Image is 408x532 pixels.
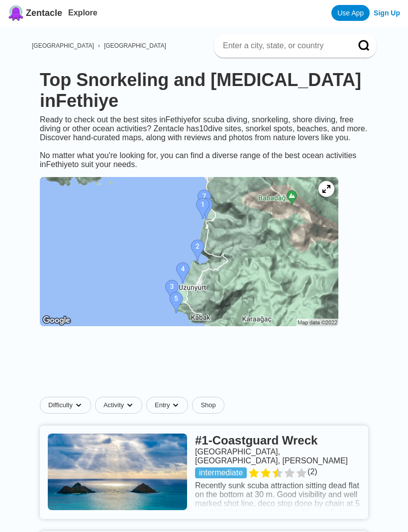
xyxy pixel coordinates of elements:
a: Fethiye dive site map [32,169,346,336]
img: Zentacle logo [8,5,24,21]
img: dropdown caret [126,401,134,409]
input: Enter a city, state, or country [222,41,344,51]
img: dropdown caret [172,401,180,409]
a: Shop [192,397,224,414]
a: Sign Up [374,9,400,17]
button: Difficultydropdown caret [40,397,95,414]
span: Entry [155,401,170,409]
span: Difficulty [48,401,73,409]
img: Fethiye dive site map [40,177,338,326]
a: [GEOGRAPHIC_DATA] [104,42,166,49]
span: › [98,42,100,49]
span: Activity [103,401,124,409]
button: Activitydropdown caret [95,397,146,414]
a: Explore [68,8,98,17]
a: Zentacle logoZentacle [8,5,62,21]
a: [GEOGRAPHIC_DATA] [32,42,94,49]
button: Entrydropdown caret [146,397,192,414]
a: Use App [331,5,370,21]
img: dropdown caret [75,401,83,409]
div: Ready to check out the best sites in Fethiye for scuba diving, snorkeling, shore diving, free div... [32,115,376,169]
h1: Top Snorkeling and [MEDICAL_DATA] in Fethiye [40,70,368,111]
span: Zentacle [26,8,62,18]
